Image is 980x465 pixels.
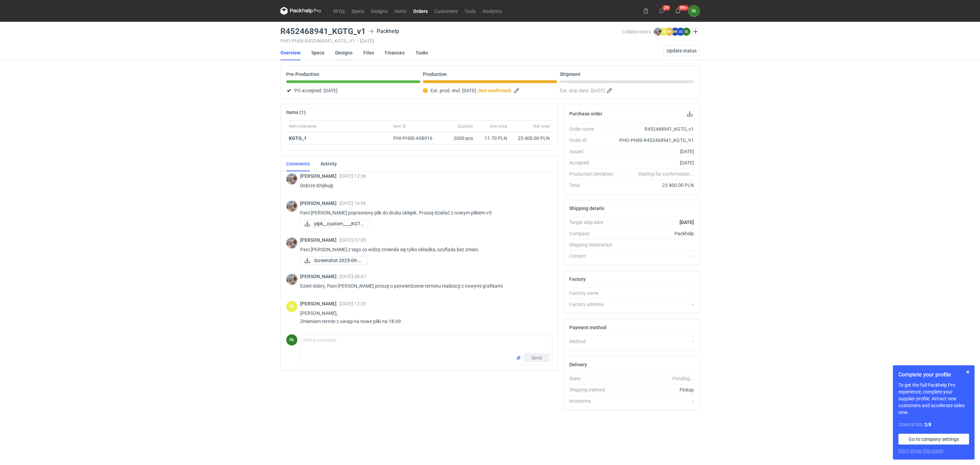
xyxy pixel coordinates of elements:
div: Shipping method [569,386,619,393]
button: Edit collaborators [691,27,700,36]
h2: Payment method [569,325,606,330]
div: Accepted [569,159,619,166]
div: 11.70 PLN [478,135,507,142]
div: Est. prod. end: [423,86,557,95]
span: Send [531,355,542,360]
a: Orders [410,7,431,15]
a: Overview [280,45,300,60]
h2: Items (1) [286,110,306,115]
em: ) [510,88,512,93]
div: R452468941_KGTG_v1 [619,126,694,132]
span: plpk__custom____KGTG... [314,220,365,227]
div: Issued [569,148,619,155]
span: [PERSON_NAME] [300,173,339,179]
span: [DATE] 07:05 [339,237,366,243]
div: PHO-PH00-R452468941_KGTG_V1 [DATE] [280,38,622,44]
em: Pending... [672,376,694,381]
figcaption: DK [286,301,297,312]
div: - [619,253,694,259]
a: RFQs [330,7,348,15]
span: [DATE] 08:47 [339,274,366,279]
p: Dobrze dziękuję [300,181,547,190]
button: Send [524,354,549,362]
a: Specs [348,7,367,15]
div: PO accepted: [286,86,420,95]
a: Tasks [415,45,428,60]
div: PHI-PH00-A08916 [393,135,439,142]
span: [DATE] 16:06 [339,201,366,206]
span: Unit price [490,124,507,129]
button: Skip for now [964,368,972,376]
div: Screenshot 2025-09-04 at 07.01.33.png [300,256,368,264]
svg: Packhelp Pro [280,7,321,15]
a: Screenshot 2025-09-0... [300,256,368,264]
strong: 2 / 8 [924,422,931,427]
div: Olga Łopatowicz [688,5,700,17]
figcaption: DK [659,28,668,36]
span: Quantity [457,124,473,129]
div: Est. ship date: [560,86,694,95]
div: - [619,290,694,296]
button: OŁ [688,5,700,17]
button: Don’t show this again [898,447,944,454]
span: [DATE] [591,86,605,95]
figcaption: BN [665,28,673,36]
img: Michał Palasek [286,173,297,185]
a: Finances [385,45,405,60]
span: [PERSON_NAME] [300,201,339,206]
span: [DATE] 13:35 [339,301,366,306]
a: KGTG_1 [289,135,307,141]
p: Pani [PERSON_NAME] poprawiony plik do druku oklejek. Proszę działać z nowym plikiem v5 [300,209,547,217]
span: Item nickname [289,124,316,129]
div: - [619,338,694,345]
span: [PERSON_NAME] [300,237,339,243]
a: Go to company settings [898,434,969,445]
a: Designs [335,45,353,60]
em: Waiting for confirmation... [638,171,694,177]
strong: [DATE] [680,220,694,225]
span: [DATE] [324,86,338,95]
span: [PERSON_NAME] [300,301,339,306]
p: Pani [PERSON_NAME] z tego co widzę zmieniła się tylko okładka, szuflada bez zmian. [300,245,547,254]
div: PHO-PH00-R452468941_KGTG_V1 [619,137,694,144]
div: 23 400.00 PLN [512,135,550,142]
div: [DATE] [619,159,694,166]
div: Packhelp [369,27,399,35]
div: Company [569,230,619,237]
div: Pickup [619,386,694,393]
div: - [619,301,694,308]
p: Production [423,71,447,77]
span: Collaborators [622,29,651,34]
button: Edit estimated shipping date [606,86,614,95]
div: Target ship date [569,219,619,226]
div: 23 400.00 PLN [619,182,694,189]
figcaption: OŁ [682,28,690,36]
div: plpk__custom____KGTG__d0__oR452468941__v5.pdf [300,220,368,228]
a: Analytics [479,7,505,15]
span: Update status [667,48,697,53]
div: Shipping destination [569,241,619,248]
img: Michał Palasek [286,274,297,285]
button: 99+ [672,5,683,16]
span: [DATE] 12:36 [339,173,366,179]
div: 2000 pcs [442,132,476,145]
span: Screenshot 2025-09-0... [314,257,362,264]
span: [DATE] [462,86,476,95]
a: Items [391,7,410,15]
figcaption: OŁ [286,334,297,346]
div: [DATE] [619,148,694,155]
div: Contact [569,253,619,259]
p: [PERSON_NAME], Zmieniam termin z uwagi na nowe pliki na 18.09. [300,309,547,325]
h2: Delivery [569,362,587,367]
div: Michał Palasek [286,237,297,248]
button: Download PO [686,110,694,118]
button: 29 [656,5,667,16]
button: Update status [664,45,700,56]
img: Michał Palasek [654,28,662,36]
h1: Complete your profile [898,371,969,379]
h3: R452468941_KGTG_v1 [280,27,366,35]
h2: Factory [569,276,586,282]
